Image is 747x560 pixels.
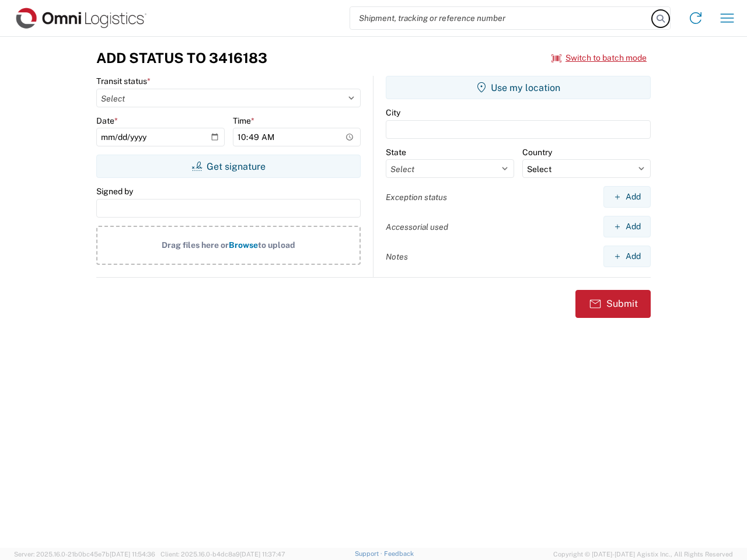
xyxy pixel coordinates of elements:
[355,550,384,557] a: Support
[350,7,652,29] input: Shipment, tracking or reference number
[258,240,295,250] span: to upload
[522,147,552,157] label: Country
[553,549,733,559] span: Copyright © [DATE]-[DATE] Agistix Inc., All Rights Reserved
[575,290,651,318] button: Submit
[386,222,448,232] label: Accessorial used
[162,240,229,250] span: Drag files here or
[384,550,414,557] a: Feedback
[96,116,118,126] label: Date
[96,186,133,197] label: Signed by
[229,240,258,250] span: Browse
[386,147,406,157] label: State
[386,192,447,202] label: Exception status
[603,246,651,267] button: Add
[110,551,155,558] span: [DATE] 11:54:36
[160,551,285,558] span: Client: 2025.16.0-b4dc8a9
[233,116,254,126] label: Time
[603,186,651,208] button: Add
[14,551,155,558] span: Server: 2025.16.0-21b0bc45e7b
[386,251,408,262] label: Notes
[96,155,361,178] button: Get signature
[240,551,285,558] span: [DATE] 11:37:47
[386,107,400,118] label: City
[603,216,651,237] button: Add
[386,76,651,99] button: Use my location
[96,76,151,86] label: Transit status
[551,48,647,68] button: Switch to batch mode
[96,50,267,66] h3: Add Status to 3416183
